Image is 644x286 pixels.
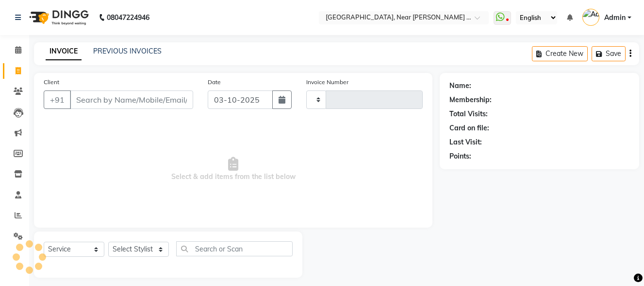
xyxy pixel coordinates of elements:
button: +91 [44,90,71,109]
div: Points: [449,151,471,161]
button: Save [592,46,626,61]
img: logo [25,4,91,31]
button: Create New [532,46,588,61]
div: Total Visits: [449,109,488,119]
b: 08047224946 [107,4,149,31]
input: Search by Name/Mobile/Email/Code [70,90,193,109]
div: Card on file: [449,123,489,133]
label: Date [208,78,221,87]
div: Last Visit: [449,137,482,147]
label: Invoice Number [306,78,348,87]
label: Client [44,78,59,87]
span: Select & add items from the list below [44,121,423,218]
span: Admin [604,13,626,23]
input: Search or Scan [176,241,293,256]
div: Name: [449,81,471,91]
img: Admin [582,9,599,26]
a: PREVIOUS INVOICES [93,47,162,55]
a: INVOICE [46,43,82,60]
div: Membership: [449,95,492,105]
